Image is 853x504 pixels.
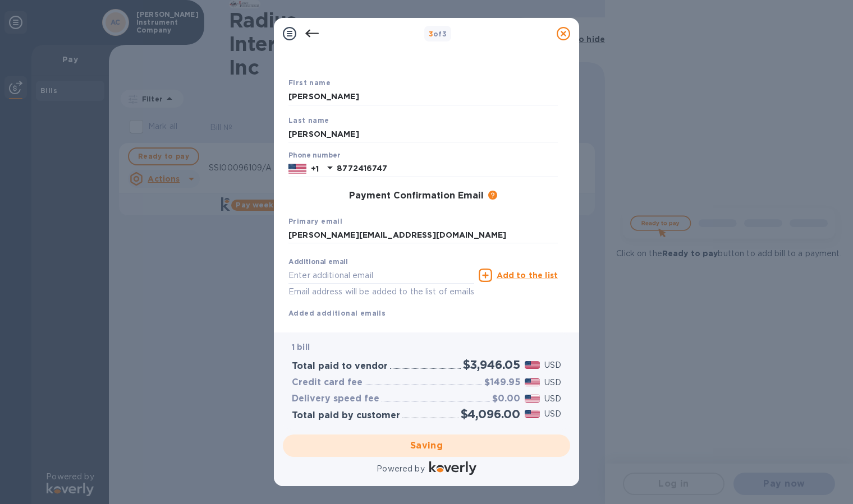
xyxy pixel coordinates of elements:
[429,30,447,38] b: of 3
[525,395,540,403] img: USD
[288,116,329,124] b: Last name
[288,3,558,50] h1: Payment Contact Information
[288,309,386,317] b: Added additional emails
[288,78,331,87] b: First name
[292,394,379,404] h3: Delivery speed fee
[377,463,424,475] p: Powered by
[525,378,540,386] img: USD
[288,227,558,244] input: Enter your primary name
[544,377,561,389] p: USD
[288,89,558,105] input: Enter your first name
[292,361,388,372] h3: Total paid to vendor
[337,160,558,177] input: Enter your phone number
[288,163,306,175] img: US
[288,267,474,284] input: Enter additional email
[292,377,363,388] h3: Credit card fee
[463,358,520,372] h2: $3,946.05
[288,285,474,298] p: Email address will be added to the list of emails
[429,461,476,475] img: Logo
[288,259,348,266] label: Additional email
[544,359,561,371] p: USD
[311,163,319,174] p: +1
[292,410,400,421] h3: Total paid by customer
[288,152,340,159] label: Phone number
[349,191,484,201] h3: Payment Confirmation Email
[492,394,520,404] h3: $0.00
[544,408,561,420] p: USD
[525,410,540,418] img: USD
[484,377,520,388] h3: $149.95
[429,30,433,38] span: 3
[461,407,520,421] h2: $4,096.00
[544,393,561,405] p: USD
[288,217,342,225] b: Primary email
[497,271,558,280] u: Add to the list
[292,343,310,352] b: 1 bill
[288,126,558,142] input: Enter your last name
[525,361,540,369] img: USD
